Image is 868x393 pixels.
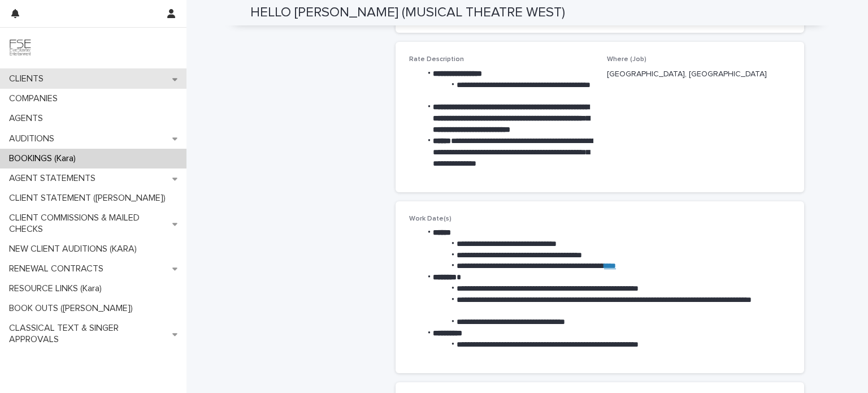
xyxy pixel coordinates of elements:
[5,303,142,314] p: BOOK OUTS ([PERSON_NAME])
[9,37,32,59] img: 9JgRvJ3ETPGCJDhvPVA5
[5,113,52,124] p: AGENTS
[607,56,646,63] span: Where (Job)
[5,74,53,84] p: CLIENTS
[409,56,464,63] span: Rate Description
[5,323,172,344] p: CLASSICAL TEXT & SINGER APPROVALS
[5,153,85,164] p: BOOKINGS (Kara)
[5,193,175,204] p: CLIENT STATEMENT ([PERSON_NAME])
[5,173,105,184] p: AGENT STATEMENTS
[5,133,63,144] p: AUDITIONS
[5,93,67,104] p: COMPANIES
[5,244,146,254] p: NEW CLIENT AUDITIONS (KARA)
[5,213,172,234] p: CLIENT COMMISSIONS & MAILED CHECKS
[5,283,111,294] p: RESOURCE LINKS (Kara)
[607,68,791,80] p: [GEOGRAPHIC_DATA], [GEOGRAPHIC_DATA]
[5,264,112,274] p: RENEWAL CONTRACTS
[409,215,452,222] span: Work Date(s)
[250,5,565,21] h2: HELLO [PERSON_NAME] (MUSICAL THEATRE WEST)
